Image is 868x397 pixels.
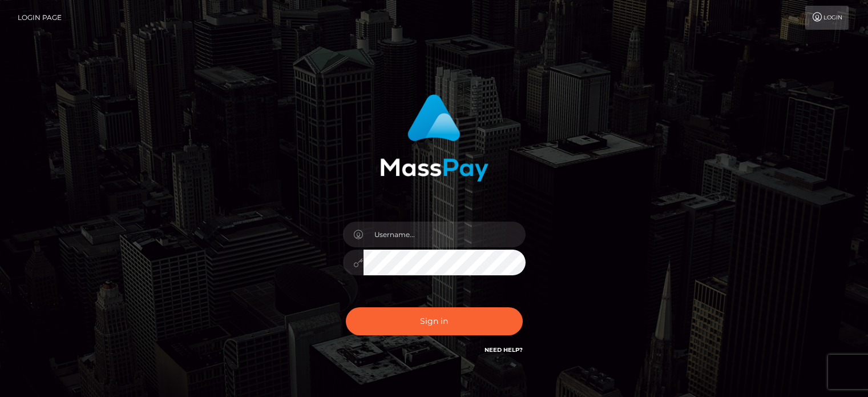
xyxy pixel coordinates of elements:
[380,94,488,182] img: MassPay Login
[805,6,849,30] a: Login
[346,307,523,335] button: Sign in
[364,222,526,247] input: Username...
[18,6,62,30] a: Login Page
[485,346,523,354] a: Need Help?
